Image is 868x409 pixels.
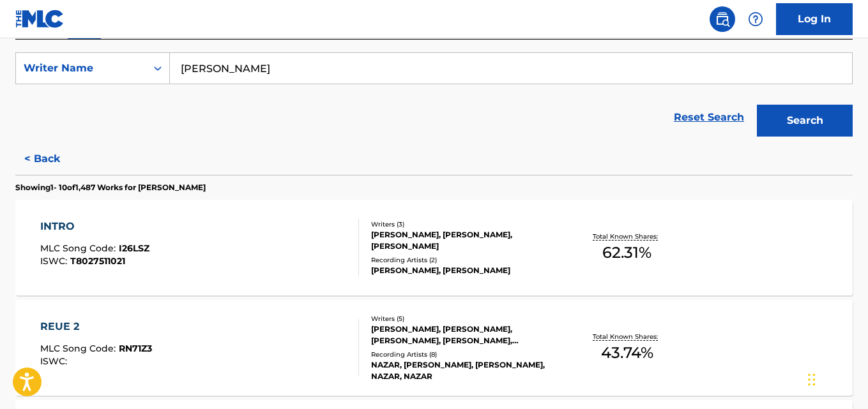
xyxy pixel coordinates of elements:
span: MLC Song Code : [40,343,119,354]
div: INTRO [40,219,149,234]
div: Writers ( 5 ) [371,314,558,323]
iframe: Chat Widget [804,348,868,409]
a: Public Search [710,6,735,32]
span: T8027511021 [70,255,125,267]
p: Total Known Shares: [593,332,661,341]
span: RN71Z3 [119,343,152,354]
a: INTROMLC Song Code:I26LSZISWC:T8027511021Writers (3)[PERSON_NAME], [PERSON_NAME], [PERSON_NAME]Re... [15,200,853,295]
button: Search [757,105,853,137]
div: [PERSON_NAME], [PERSON_NAME], [PERSON_NAME], [PERSON_NAME], [PERSON_NAME] [371,323,558,346]
div: Help [743,6,768,32]
p: Showing 1 - 10 of 1,487 Works for [PERSON_NAME] [15,182,206,193]
span: 62.31 % [602,241,651,264]
a: Reset Search [667,103,750,131]
a: REUE 2MLC Song Code:RN71Z3ISWC:Writers (5)[PERSON_NAME], [PERSON_NAME], [PERSON_NAME], [PERSON_NA... [15,300,853,396]
div: Writers ( 3 ) [371,219,558,229]
div: [PERSON_NAME], [PERSON_NAME] [371,265,558,276]
span: 43.74 % [601,341,653,364]
span: I26LSZ [119,242,149,254]
div: REUE 2 [40,319,152,334]
button: < Back [15,143,92,175]
span: ISWC : [40,255,70,267]
span: ISWC : [40,355,70,367]
div: [PERSON_NAME], [PERSON_NAME], [PERSON_NAME] [371,229,558,252]
div: Recording Artists ( 8 ) [371,350,558,359]
img: MLC Logo [15,10,65,28]
div: Writer Name [24,61,139,76]
a: Log In [776,3,853,35]
span: MLC Song Code : [40,242,119,254]
div: NAZAR, [PERSON_NAME], [PERSON_NAME], NAZAR, NAZAR [371,359,558,382]
p: Total Known Shares: [593,232,661,241]
form: Search Form [15,52,853,143]
div: Drag [808,361,816,399]
img: search [715,11,730,27]
img: help [748,11,763,27]
div: Recording Artists ( 2 ) [371,255,558,265]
